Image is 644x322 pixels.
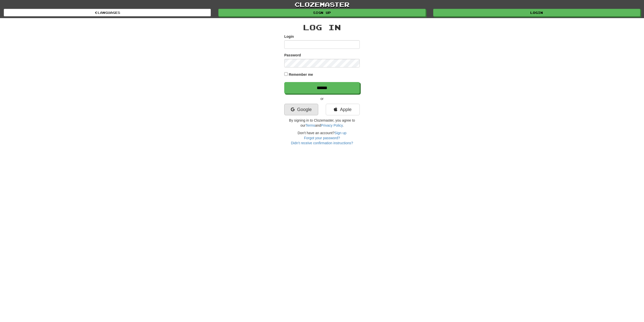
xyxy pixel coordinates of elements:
a: Privacy Policy [321,123,343,127]
a: Login [433,9,640,16]
p: By signing in to Clozemaster, you agree to our and . [284,118,360,128]
a: Didn't receive confirmation instructions? [291,141,353,145]
a: Terms [305,123,315,127]
a: Google [284,104,318,115]
a: Languages [4,9,211,16]
h2: Log In [284,23,360,31]
a: Forgot your password? [304,136,340,140]
a: Sign up [335,131,346,135]
label: Remember me [289,72,313,77]
p: or [284,96,360,101]
div: Don't have an account? [284,130,360,146]
a: Sign up [218,9,425,16]
label: Login [284,34,294,39]
label: Password [284,53,301,58]
a: Apple [326,104,360,115]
